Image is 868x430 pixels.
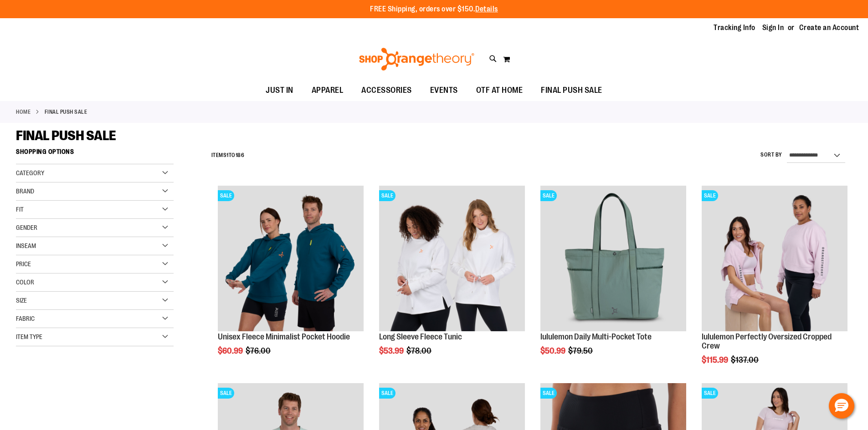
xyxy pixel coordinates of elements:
[16,278,34,286] span: Color
[303,80,353,101] a: APPAREL
[16,187,34,195] span: Brand
[697,181,852,387] div: product
[829,393,854,419] button: Hello, have a question? Let’s chat.
[379,186,525,331] img: Product image for Fleece Long Sleeve
[430,80,458,101] span: EVENTS
[532,80,611,101] a: FINAL PUSH SALE
[540,346,567,355] span: $50.99
[266,80,293,101] span: JUST IN
[540,190,557,201] span: SALE
[16,169,44,177] span: Category
[406,346,433,355] span: $78.00
[379,190,395,201] span: SALE
[379,388,395,399] span: SALE
[379,332,462,341] a: Long Sleeve Fleece Tunic
[352,80,421,101] a: ACCESSORIES
[226,152,229,158] span: 1
[218,346,244,355] span: $60.99
[702,332,832,350] a: lululemon Perfectly Oversized Cropped Crew
[16,260,31,268] span: Price
[16,108,31,116] a: Home
[540,332,652,341] a: lululemon Daily Multi-Pocket Tote
[476,80,523,101] span: OTF AT HOME
[16,333,42,340] span: Item Type
[540,186,686,333] a: lululemon Daily Multi-Pocket ToteSALE
[799,23,859,33] a: Create an Account
[218,186,364,331] img: Unisex Fleece Minimalist Pocket Hoodie
[536,181,691,379] div: product
[379,186,525,333] a: Product image for Fleece Long SleeveSALE
[218,332,350,341] a: Unisex Fleece Minimalist Pocket Hoodie
[702,186,847,333] a: lululemon Perfectly Oversized Cropped CrewSALE
[702,388,718,399] span: SALE
[45,108,87,116] strong: FINAL PUSH SALE
[218,388,234,399] span: SALE
[16,297,27,304] span: Size
[762,23,784,33] a: Sign In
[541,80,602,101] span: FINAL PUSH SALE
[702,190,718,201] span: SALE
[16,206,24,213] span: Fit
[702,186,847,331] img: lululemon Perfectly Oversized Cropped Crew
[467,80,532,101] a: OTF AT HOME
[16,242,36,249] span: Inseam
[760,151,782,159] label: Sort By
[16,144,174,164] strong: Shopping Options
[312,80,344,101] span: APPAREL
[218,186,364,333] a: Unisex Fleece Minimalist Pocket HoodieSALE
[375,181,529,379] div: product
[379,346,405,355] span: $53.99
[218,190,234,201] span: SALE
[475,5,498,13] a: Details
[702,355,729,364] span: $115.99
[211,148,245,162] h2: Items to
[16,128,116,143] span: FINAL PUSH SALE
[540,388,557,399] span: SALE
[246,346,272,355] span: $76.00
[714,23,755,33] a: Tracking Info
[16,315,35,322] span: Fabric
[568,346,594,355] span: $79.50
[257,80,303,101] a: JUST IN
[236,152,245,158] span: 186
[731,355,760,364] span: $137.00
[213,181,368,379] div: product
[361,80,412,101] span: ACCESSORIES
[421,80,467,101] a: EVENTS
[358,48,476,71] img: Shop Orangetheory
[370,4,498,15] p: FREE Shipping, orders over $150.
[16,224,37,231] span: Gender
[540,186,686,331] img: lululemon Daily Multi-Pocket Tote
